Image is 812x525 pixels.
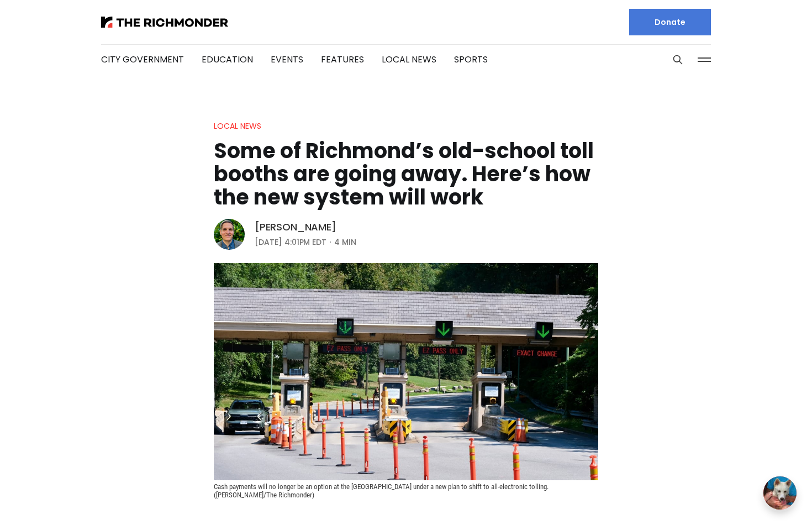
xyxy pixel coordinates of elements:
img: Graham Moomaw [214,219,245,250]
a: Education [202,53,253,66]
h1: Some of Richmond’s old-school toll booths are going away. Here’s how the new system will work [214,139,598,209]
a: Local News [214,120,261,132]
span: 4 min [334,235,356,249]
a: Local News [382,53,436,66]
iframe: portal-trigger [754,471,812,525]
a: Events [271,53,303,66]
img: The Richmonder [101,17,228,28]
time: [DATE] 4:01PM EDT [255,235,326,249]
img: Some of Richmond’s old-school toll booths are going away. Here’s how the new system will work [214,263,598,480]
a: City Government [101,53,184,66]
a: Sports [454,53,488,66]
a: Donate [629,9,711,35]
a: Features [321,53,364,66]
button: Search this site [669,51,686,68]
span: Cash payments will no longer be an option at the [GEOGRAPHIC_DATA] under a new plan to shift to a... [214,482,550,499]
a: [PERSON_NAME] [255,221,336,234]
